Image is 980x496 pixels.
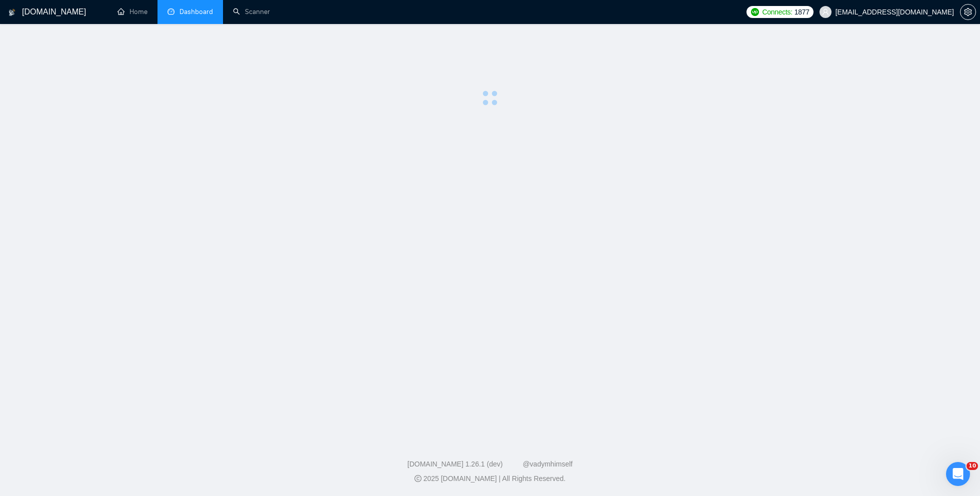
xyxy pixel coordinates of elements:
[233,7,270,16] a: searchScanner
[762,6,792,17] span: Connects:
[8,473,972,484] div: 2025 [DOMAIN_NAME] | All Rights Reserved.
[794,6,809,17] span: 1877
[117,7,147,16] a: homeHome
[751,8,759,16] img: upwork-logo.png
[960,8,975,16] span: setting
[960,4,976,20] button: setting
[407,460,503,468] a: [DOMAIN_NAME] 1.26.1 (dev)
[167,8,174,15] span: dashboard
[8,4,15,20] img: logo
[822,8,829,15] span: user
[522,460,572,468] a: @vadymhimself
[960,8,976,16] a: setting
[179,7,213,16] span: Dashboard
[414,475,421,482] span: copyright
[946,462,970,486] iframe: Intercom live chat
[966,462,978,470] span: 10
